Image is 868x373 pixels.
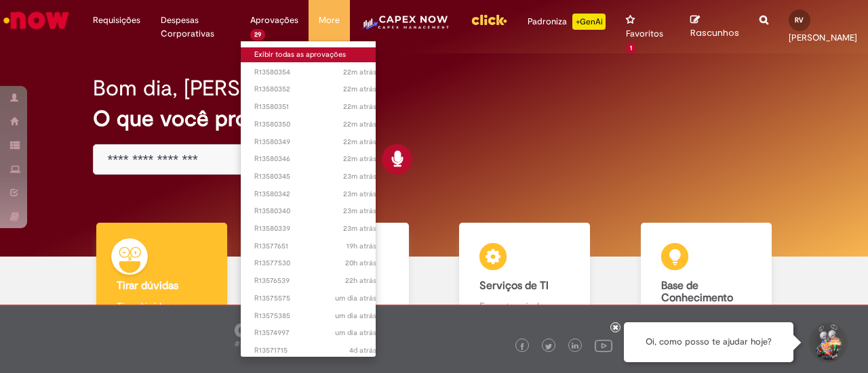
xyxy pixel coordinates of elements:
[616,223,797,340] a: Base de Conhecimento Consulte e aprenda
[343,206,376,216] time: 30/09/2025 10:09:15
[595,336,612,354] img: logo_footer_youtube.png
[241,187,390,202] a: Aberto R13580342 :
[528,14,606,30] div: Padroniza
[254,119,376,130] span: R13580350
[254,84,376,95] span: R13580352
[254,276,376,286] span: R13576539
[335,311,376,321] time: 29/09/2025 09:37:49
[434,223,616,340] a: Serviços de TI Encontre ajuda
[360,14,450,41] img: CapexLogo5.png
[241,221,390,236] a: Aberto R13580339 :
[241,82,390,97] a: Aberto R13580352 :
[343,189,376,199] time: 30/09/2025 10:09:23
[626,27,663,41] span: Favoritos
[349,345,376,355] time: 26/09/2025 16:43:49
[254,189,376,200] span: R13580342
[319,14,340,27] span: More
[807,322,848,363] button: Iniciar Conversa de Suporte
[235,320,313,347] img: logo_footer_ambev_rotulo_gray.png
[93,107,774,131] h2: O que você procura hoje?
[335,328,376,338] span: um dia atrás
[241,343,390,358] a: Aberto R13571715 :
[117,279,178,292] b: Tirar dúvidas
[343,84,376,94] span: 22m atrás
[347,241,376,251] time: 29/09/2025 15:20:03
[241,135,390,150] a: Aberto R13580349 :
[254,223,376,234] span: R13580339
[345,276,376,286] time: 29/09/2025 12:20:44
[241,326,390,341] a: Aberto R13574997 :
[117,299,207,326] p: Tirar dúvidas com Lupi Assist e Gen Ai
[572,14,606,30] p: +GenAi
[343,84,376,94] time: 30/09/2025 10:09:59
[93,14,140,27] span: Requisições
[690,26,739,39] span: Rascunhos
[335,311,376,321] span: um dia atrás
[241,152,390,167] a: Aberto R13580346 :
[343,137,376,147] span: 22m atrás
[241,273,390,288] a: Aberto R13576539 :
[161,14,230,41] span: Despesas Corporativas
[241,47,390,62] a: Exibir todas as aprovações
[343,67,376,77] span: 22m atrás
[343,223,376,234] time: 30/09/2025 10:09:09
[93,76,353,100] h2: Bom dia, [PERSON_NAME]
[343,67,376,77] time: 30/09/2025 10:10:06
[471,9,507,30] img: click_logo_yellow_360x200.png
[1,7,71,34] img: ServiceNow
[254,241,376,252] span: R13577651
[343,102,376,112] span: 22m atrás
[624,322,793,362] div: Oi, como posso te ajudar hoje?
[479,279,549,292] b: Serviços de TI
[343,171,376,181] span: 23m atrás
[241,239,390,254] a: Aberto R13577651 :
[347,241,376,251] span: 19h atrás
[241,309,390,324] a: Aberto R13575385 :
[254,154,376,164] span: R13580346
[343,102,376,112] time: 30/09/2025 10:09:55
[349,345,376,355] span: 4d atrás
[572,343,578,351] img: logo_footer_linkedin.png
[241,65,390,80] a: Aberto R13580354 :
[241,100,390,114] a: Aberto R13580351 :
[254,328,376,338] span: R13574997
[343,154,376,164] span: 22m atrás
[241,117,390,132] a: Aberto R13580350 :
[254,171,376,182] span: R13580345
[343,137,376,147] time: 30/09/2025 10:09:41
[690,14,739,39] a: Rascunhos
[343,171,376,181] time: 30/09/2025 10:09:28
[343,206,376,216] span: 23m atrás
[254,67,376,78] span: R13580354
[254,345,376,356] span: R13571715
[254,102,376,112] span: R13580351
[345,258,376,268] time: 29/09/2025 15:01:21
[254,206,376,217] span: R13580340
[343,119,376,129] time: 30/09/2025 10:09:48
[795,16,804,24] span: RV
[241,291,390,306] a: Aberto R13575575 :
[335,293,376,303] time: 29/09/2025 10:09:06
[545,343,552,350] img: logo_footer_twitter.png
[254,311,376,322] span: R13575385
[241,169,390,184] a: Aberto R13580345 :
[789,32,857,43] span: [PERSON_NAME]
[626,43,636,54] span: 1
[240,41,376,357] ul: Aprovações
[343,119,376,129] span: 22m atrás
[335,293,376,303] span: um dia atrás
[241,256,390,271] a: Aberto R13577530 :
[519,343,526,350] img: logo_footer_facebook.png
[343,189,376,199] span: 23m atrás
[345,276,376,286] span: 22h atrás
[343,223,376,234] span: 23m atrás
[254,258,376,269] span: R13577530
[661,279,733,305] b: Base de Conhecimento
[335,328,376,338] time: 29/09/2025 08:41:21
[343,154,376,164] time: 30/09/2025 10:09:35
[254,137,376,148] span: R13580349
[241,204,390,219] a: Aberto R13580340 :
[254,293,376,304] span: R13575575
[345,258,376,268] span: 20h atrás
[250,14,298,27] span: Aprovações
